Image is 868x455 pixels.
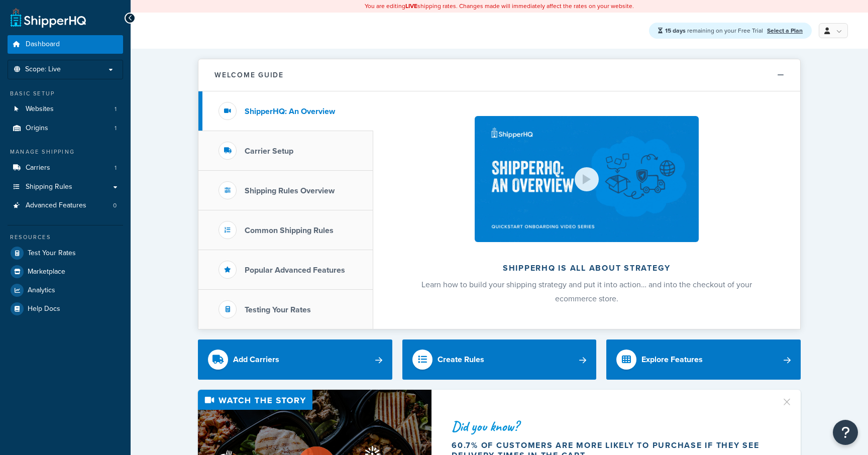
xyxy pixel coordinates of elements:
[641,353,703,367] div: Explore Features
[767,26,803,35] a: Select a Plan
[115,164,117,172] span: 1
[245,226,334,235] h3: Common Shipping Rules
[113,201,117,210] span: 0
[8,281,123,299] a: Analytics
[402,339,597,380] a: Create Rules
[198,339,392,380] a: Add Carriers
[26,201,86,210] span: Advanced Features
[8,89,123,98] div: Basic Setup
[26,124,48,133] span: Origins
[26,164,50,172] span: Carriers
[8,159,123,177] li: Carriers
[245,107,335,116] h3: ShipperHQ: An Overview
[438,353,484,367] div: Create Rules
[8,148,123,156] div: Manage Shipping
[8,119,123,138] li: Origins
[115,105,117,113] span: 1
[833,420,858,445] button: Open Resource Center
[26,183,72,191] span: Shipping Rules
[452,419,769,433] div: Did you know?
[8,178,123,196] a: Shipping Rules
[8,159,123,177] a: Carriers1
[245,266,345,275] h3: Popular Advanced Features
[198,59,800,91] button: Welcome Guide
[8,196,123,215] li: Advanced Features
[28,286,55,295] span: Analytics
[233,353,279,367] div: Add Carriers
[665,26,686,35] strong: 15 days
[214,71,284,79] h2: Welcome Guide
[28,249,76,258] span: Test Your Rates
[25,65,61,74] span: Scope: Live
[245,186,335,195] h3: Shipping Rules Overview
[28,268,65,276] span: Marketplace
[28,305,60,313] span: Help Docs
[245,305,311,314] h3: Testing Your Rates
[665,26,765,35] span: remaining on your Free Trial
[606,339,801,380] a: Explore Features
[8,233,123,242] div: Resources
[405,2,417,11] b: LIVE
[245,147,293,156] h3: Carrier Setup
[400,264,774,273] h2: ShipperHQ is all about strategy
[8,35,123,54] a: Dashboard
[8,300,123,318] a: Help Docs
[115,124,117,133] span: 1
[26,105,54,113] span: Websites
[8,196,123,215] a: Advanced Features0
[8,263,123,281] a: Marketplace
[8,100,123,119] li: Websites
[475,116,699,242] img: ShipperHQ is all about strategy
[26,40,60,49] span: Dashboard
[421,279,752,304] span: Learn how to build your shipping strategy and put it into action… and into the checkout of your e...
[8,119,123,138] a: Origins1
[8,100,123,119] a: Websites1
[8,244,123,262] a: Test Your Rates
